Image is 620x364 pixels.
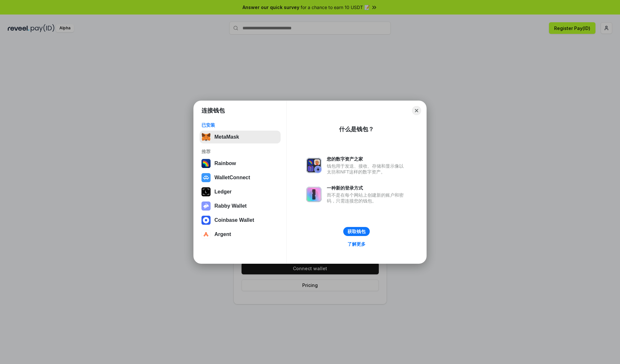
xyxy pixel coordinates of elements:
[339,125,374,133] div: 什么是钱包？
[214,189,232,195] div: Ledger
[200,171,281,184] button: WalletConnect
[200,228,281,241] button: Argent
[214,217,254,223] div: Coinbase Wallet
[201,149,279,154] div: 推荐
[201,107,225,114] h1: 连接钱包
[306,158,322,173] img: svg+xml,%3Csvg%20xmlns%3D%22http%3A%2F%2Fwww.w3.org%2F2000%2Fsvg%22%20fill%3D%22none%22%20viewBox...
[343,227,370,236] button: 获取钱包
[201,202,211,211] img: svg+xml,%3Csvg%20xmlns%3D%22http%3A%2F%2Fwww.w3.org%2F2000%2Fsvg%22%20fill%3D%22none%22%20viewBox...
[214,231,231,237] div: Argent
[200,157,281,170] button: Rainbow
[201,173,211,182] img: svg+xml,%3Csvg%20width%3D%2228%22%20height%3D%2228%22%20viewBox%3D%220%200%2028%2028%22%20fill%3D...
[201,159,211,168] img: svg+xml,%3Csvg%20width%3D%22120%22%20height%3D%22120%22%20viewBox%3D%220%200%20120%20120%22%20fil...
[327,185,407,191] div: 一种新的登录方式
[214,161,236,166] div: Rainbow
[200,131,281,143] button: MetaMask
[201,187,211,196] img: svg+xml,%3Csvg%20xmlns%3D%22http%3A%2F%2Fwww.w3.org%2F2000%2Fsvg%22%20width%3D%2228%22%20height%3...
[214,175,250,181] div: WalletConnect
[327,192,407,204] div: 而不是在每个网站上创建新的账户和密码，只需连接您的钱包。
[214,203,247,209] div: Rabby Wallet
[200,185,281,198] button: Ledger
[412,106,421,115] button: Close
[327,156,407,162] div: 您的数字资产之家
[201,216,211,225] img: svg+xml,%3Csvg%20width%3D%2228%22%20height%3D%2228%22%20viewBox%3D%220%200%2028%2028%22%20fill%3D...
[201,122,279,128] div: 已安装
[327,163,407,175] div: 钱包用于发送、接收、存储和显示像以太坊和NFT这样的数字资产。
[306,187,322,202] img: svg+xml,%3Csvg%20xmlns%3D%22http%3A%2F%2Fwww.w3.org%2F2000%2Fsvg%22%20fill%3D%22none%22%20viewBox...
[344,240,369,248] a: 了解更多
[347,241,366,247] div: 了解更多
[201,133,211,142] img: svg+xml,%3Csvg%20fill%3D%22none%22%20height%3D%2233%22%20viewBox%3D%220%200%2035%2033%22%20width%...
[347,229,366,234] div: 获取钱包
[200,200,281,212] button: Rabby Wallet
[200,214,281,227] button: Coinbase Wallet
[201,230,211,239] img: svg+xml,%3Csvg%20width%3D%2228%22%20height%3D%2228%22%20viewBox%3D%220%200%2028%2028%22%20fill%3D...
[214,134,239,140] div: MetaMask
